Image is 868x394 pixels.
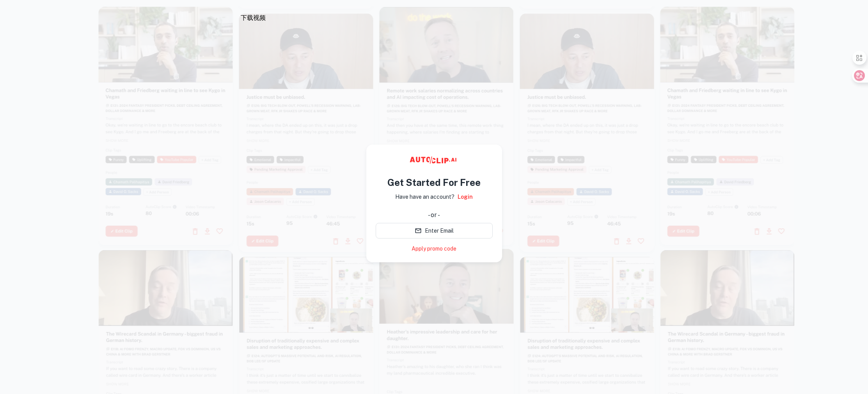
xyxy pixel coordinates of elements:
[376,223,493,239] button: Enter Email
[395,193,454,201] p: Have have an account?
[387,175,481,189] h4: Get Started For Free
[412,245,456,253] a: Apply promo code
[428,210,440,220] div: - or -
[458,193,473,201] a: Login
[241,14,266,22] div: 下载视频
